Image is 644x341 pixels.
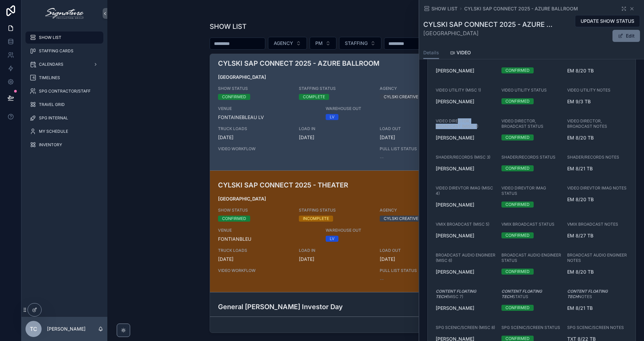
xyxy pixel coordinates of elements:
[436,305,474,311] a: [PERSON_NAME]
[218,58,426,68] h3: CYLSKI SAP CONNECT 2025 - AZURE BALLROOM
[501,325,560,330] span: SPG SCENIC/SCREEN STATUS
[299,248,372,253] span: LOAD IN
[210,170,542,292] a: CYLSKI SAP CONNECT 2025 - THEATER[GEOGRAPHIC_DATA]SHOW STATUSCONFIRMEDSTAFFING STATUSINCOMPLETEAG...
[222,216,246,222] div: CONFIRMED
[567,165,628,172] span: EM 8/21 TB
[303,216,329,222] div: INCOMPLETE
[501,289,562,299] span: STATUS
[567,88,610,93] span: VIDEO UTILITY NOTES
[299,256,372,263] span: [DATE]
[384,94,418,100] div: CYLSKI CREATIVE
[380,86,452,91] span: AGENCY
[25,125,103,137] a: MY SCHEDULE
[345,40,368,47] span: STAFFING
[505,202,530,208] div: CONFIRMED
[274,40,293,47] span: AGENCY
[39,129,68,134] span: MY SCHEDULE
[21,27,107,160] div: scrollable content
[218,114,318,121] span: FONTAINEBLEAU LV
[423,29,556,37] span: [GEOGRAPHIC_DATA]
[501,289,542,299] em: CONTENT FLOATING TECH
[505,269,530,275] div: CONFIRMED
[218,126,291,131] span: TRUCK LOADS
[315,40,323,47] span: PM
[218,256,291,263] span: [DATE]
[505,67,530,73] div: CONFIRMED
[436,252,496,263] span: BROADCAST AUDIO ENGINEER (MISC 6)
[326,106,426,111] span: WAREHOUSE OUT
[567,305,628,311] span: EM 8/21 TB
[501,185,562,196] span: VIDEO DIREVTOR IMAG STATUS
[436,165,474,172] a: [PERSON_NAME]
[218,196,266,202] strong: [GEOGRAPHIC_DATA]
[326,228,426,233] span: WAREHOUSE OUT
[218,228,318,233] span: VENUE
[567,289,608,299] em: CONTENT FLOATING TECH
[380,268,452,273] span: PULL LIST STATUS
[436,118,496,129] span: VIDEO DIRECTOR, BROADCAST (MISC 2)
[436,289,476,299] em: CONTENT FLOATING TECH
[222,94,246,100] div: CONFIRMED
[39,89,91,94] span: SPG CONTRACTOR/STAFF
[218,302,426,312] h3: General [PERSON_NAME] Investor Day
[25,139,103,151] a: INVENTORY
[380,276,384,283] span: --
[380,154,384,161] span: --
[39,35,61,40] span: SHOW LIST
[384,216,418,222] div: CYLSKI CREATIVE
[436,325,495,330] span: SPG SCENIC/SCREEN (MISC 8)
[39,62,63,67] span: CALENDARS
[25,99,103,111] a: TRAVEL GRID
[567,325,624,330] span: SPG SCENIC/SCREEN NOTES
[299,134,372,141] span: [DATE]
[218,248,291,253] span: TRUCK LOADS
[299,86,372,91] span: STAFFING STATUS
[310,37,336,50] button: Select Button
[39,75,60,80] span: TIMELINES
[380,126,452,131] span: LOAD OUT
[567,196,628,203] span: EM 8/20 TB
[505,98,530,104] div: CONFIRMED
[436,232,474,239] a: [PERSON_NAME]
[39,48,73,54] span: STAFFING CARDS
[25,85,103,97] a: SPG CONTRACTOR/STAFF
[299,126,372,131] span: LOAD IN
[505,232,530,238] div: CONFIRMED
[380,256,452,263] span: [DATE]
[330,114,334,120] div: LV
[505,305,530,311] div: CONFIRMED
[567,252,628,263] span: BROADCAST AUDIO ENGINEER NOTES
[380,248,452,253] span: LOAD OUT
[436,202,474,208] span: [PERSON_NAME]
[210,49,542,170] a: CYLSKI SAP CONNECT 2025 - AZURE BALLROOM[GEOGRAPHIC_DATA]SHOW STATUSCONFIRMEDSTAFFING STATUSCOMPL...
[436,155,490,160] span: SHADER/RECORDS (MISC 3)
[501,155,555,160] span: SHADER/RECORDS STATUS
[218,86,291,91] span: SHOW STATUS
[25,112,103,124] a: SPG INTERNAL
[25,45,103,57] a: STAFFING CARDS
[218,208,291,213] span: SHOW STATUS
[567,67,628,74] span: EM 8/20 TB
[567,232,628,239] span: EM 8/27 TB
[567,118,628,129] span: VIDEO DIRECTOR, BROADCAST NOTES
[436,98,474,105] a: [PERSON_NAME]
[567,269,628,275] span: EM 8/20 TB
[299,208,372,213] span: STAFFING STATUS
[380,146,452,152] span: PULL LIST STATUS
[450,47,471,60] a: VIDEO
[431,5,458,12] span: SHOW LIST
[380,134,452,141] span: [DATE]
[268,37,307,50] button: Select Button
[501,88,547,93] span: VIDEO UTILITY STATUS
[436,222,489,227] span: VMIX BROADCAST (MISC 5)
[30,325,37,333] span: TC
[218,74,266,80] strong: [GEOGRAPHIC_DATA]
[436,67,474,74] a: [PERSON_NAME]
[464,5,578,12] a: CYLSKI SAP CONNECT 2025 - AZURE BALLROOM
[330,236,334,242] div: LV
[218,146,372,152] span: VIDEO WORKFLOW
